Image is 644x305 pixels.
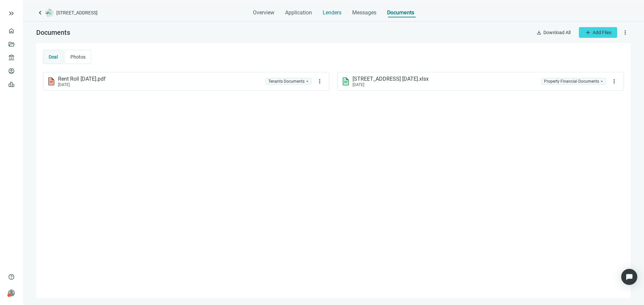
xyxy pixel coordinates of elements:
div: [DATE] [58,82,106,87]
span: more_vert [622,29,629,36]
span: help [8,274,15,280]
span: Download All [543,30,571,35]
button: keyboard_double_arrow_right [7,9,15,17]
span: add [585,29,591,36]
span: person [8,290,15,296]
span: Rent Roll [DATE].pdf [58,76,106,82]
span: [STREET_ADDRESS] [DATE].xlsx [353,76,429,82]
div: [DATE] [353,82,429,87]
span: download [536,29,542,35]
span: [STREET_ADDRESS] [56,9,98,16]
span: Tenants Documents [268,78,309,84]
span: Deal [49,54,58,60]
span: Application [285,9,312,16]
span: Overview [253,9,274,16]
div: Open Intercom Messenger [621,269,637,285]
span: more_vert [611,78,618,85]
button: addAdd Files [579,27,617,38]
span: Property Financial Documents [544,78,603,84]
button: downloadDownload All [530,27,576,38]
span: Lenders [323,9,341,16]
img: deal-logo [46,9,54,17]
span: Messages [352,9,376,16]
span: more_vert [316,78,323,85]
span: Photos [70,54,86,60]
button: more_vert [620,27,631,38]
span: Add Files [593,30,611,35]
span: account_balance [8,54,13,61]
span: Documents [36,28,70,36]
span: Documents [387,9,414,16]
a: keyboard_arrow_left [36,9,44,17]
button: more_vert [314,76,325,87]
button: more_vert [609,76,620,87]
